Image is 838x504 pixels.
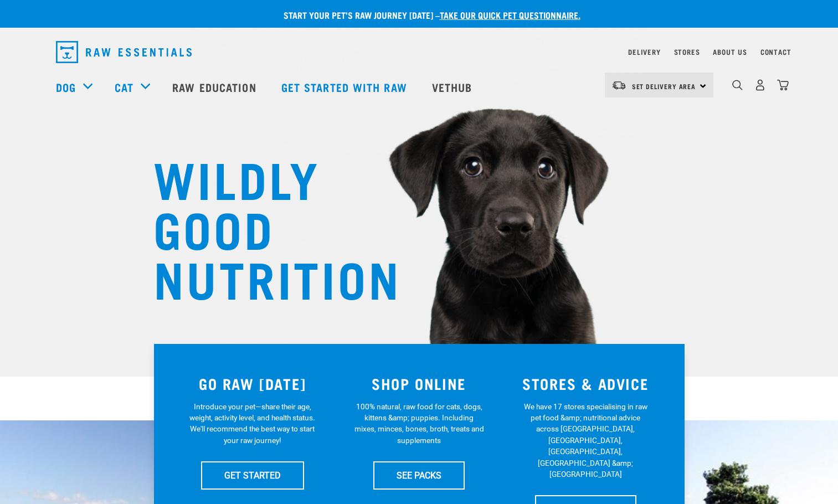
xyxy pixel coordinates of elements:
[760,50,791,54] a: Contact
[754,79,766,91] img: user.png
[674,50,700,54] a: Stores
[628,50,660,54] a: Delivery
[201,461,304,489] a: GET STARTED
[153,152,375,302] h1: WILDLY GOOD NUTRITION
[47,37,791,68] nav: dropdown navigation
[354,401,484,446] p: 100% natural, raw food for cats, dogs, kittens &amp; puppies. Including mixes, minces, bones, bro...
[521,401,651,480] p: We have 17 stores specialising in raw pet food &amp; nutritional advice across [GEOGRAPHIC_DATA],...
[270,65,421,109] a: Get started with Raw
[187,401,317,446] p: Introduce your pet—share their age, weight, activity level, and health status. We'll recommend th...
[713,50,747,54] a: About Us
[56,41,192,63] img: Raw Essentials Logo
[161,65,270,109] a: Raw Education
[732,80,743,90] img: home-icon-1@2x.png
[115,79,133,95] a: Cat
[342,375,496,392] h3: SHOP ONLINE
[440,12,580,17] a: take our quick pet questionnaire.
[611,80,626,90] img: van-moving.png
[509,375,662,392] h3: STORES & ADVICE
[56,79,76,95] a: Dog
[421,65,486,109] a: Vethub
[777,79,789,91] img: home-icon@2x.png
[632,84,696,88] span: Set Delivery Area
[373,461,465,489] a: SEE PACKS
[176,375,330,392] h3: GO RAW [DATE]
